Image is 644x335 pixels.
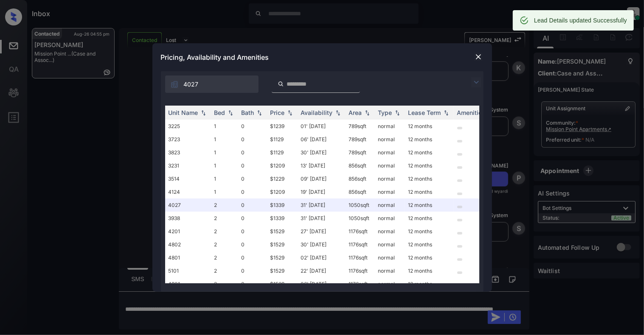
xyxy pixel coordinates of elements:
[298,120,346,133] td: 01' [DATE]
[267,251,298,264] td: $1529
[211,251,238,264] td: 2
[405,238,454,251] td: 12 months
[165,120,211,133] td: 3225
[346,264,375,277] td: 1176 sqft
[378,109,392,116] div: Type
[255,110,264,116] img: sorting
[238,198,267,212] td: 0
[298,198,346,212] td: 31' [DATE]
[405,277,454,290] td: 12 months
[346,159,375,172] td: 856 sqft
[405,212,454,225] td: 12 months
[408,109,441,116] div: Lease Term
[238,133,267,146] td: 0
[211,120,238,133] td: 1
[211,264,238,277] td: 2
[238,172,267,185] td: 0
[405,159,454,172] td: 12 months
[165,225,211,238] td: 4201
[375,238,405,251] td: normal
[267,238,298,251] td: $1529
[267,146,298,159] td: $1129
[442,110,450,116] img: sorting
[298,133,346,146] td: 06' [DATE]
[152,43,492,71] div: Pricing, Availability and Amenities
[170,80,179,89] img: icon-zuma
[405,133,454,146] td: 12 months
[226,110,235,116] img: sorting
[238,225,267,238] td: 0
[375,225,405,238] td: normal
[375,198,405,212] td: normal
[346,146,375,159] td: 789 sqft
[211,185,238,198] td: 1
[238,146,267,159] td: 0
[211,159,238,172] td: 1
[346,185,375,198] td: 856 sqft
[165,172,211,185] td: 3514
[267,264,298,277] td: $1529
[375,277,405,290] td: normal
[393,110,402,116] img: sorting
[346,251,375,264] td: 1176 sqft
[298,264,346,277] td: 22' [DATE]
[165,146,211,159] td: 3823
[286,110,294,116] img: sorting
[165,277,211,290] td: 4901
[267,120,298,133] td: $1239
[405,172,454,185] td: 12 months
[267,212,298,225] td: $1339
[238,264,267,277] td: 0
[474,53,483,61] img: close
[405,120,454,133] td: 12 months
[534,13,627,28] div: Lead Details updated Successfully
[238,185,267,198] td: 0
[346,225,375,238] td: 1176 sqft
[238,212,267,225] td: 0
[375,172,405,185] td: normal
[211,212,238,225] td: 2
[375,251,405,264] td: normal
[346,120,375,133] td: 789 sqft
[238,159,267,172] td: 0
[298,238,346,251] td: 30' [DATE]
[211,225,238,238] td: 2
[298,251,346,264] td: 02' [DATE]
[375,264,405,277] td: normal
[165,198,211,212] td: 4027
[211,133,238,146] td: 1
[270,109,285,116] div: Price
[211,238,238,251] td: 2
[375,120,405,133] td: normal
[199,110,208,116] img: sorting
[298,146,346,159] td: 30' [DATE]
[165,212,211,225] td: 3938
[267,198,298,212] td: $1339
[405,185,454,198] td: 12 months
[278,80,284,88] img: icon-zuma
[211,277,238,290] td: 2
[346,172,375,185] td: 856 sqft
[405,225,454,238] td: 12 months
[363,110,371,116] img: sorting
[405,198,454,212] td: 12 months
[184,80,199,89] span: 4027
[405,146,454,159] td: 12 months
[298,172,346,185] td: 09' [DATE]
[165,264,211,277] td: 5101
[334,110,342,116] img: sorting
[211,198,238,212] td: 2
[375,133,405,146] td: normal
[405,264,454,277] td: 12 months
[471,77,481,87] img: icon-zuma
[267,159,298,172] td: $1209
[375,212,405,225] td: normal
[405,251,454,264] td: 12 months
[301,109,333,116] div: Availability
[169,109,198,116] div: Unit Name
[267,172,298,185] td: $1229
[298,212,346,225] td: 31' [DATE]
[238,120,267,133] td: 0
[375,146,405,159] td: normal
[267,277,298,290] td: $1529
